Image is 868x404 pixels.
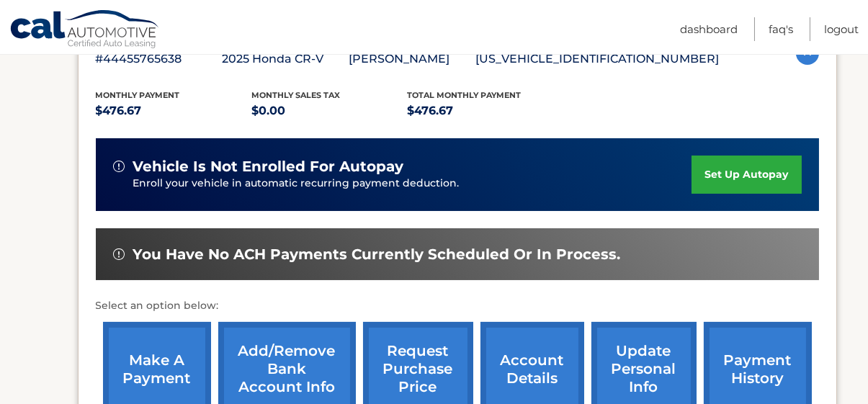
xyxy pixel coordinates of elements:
[251,101,408,121] p: $0.00
[251,90,340,100] span: Monthly sales Tax
[133,246,621,264] span: You have no ACH payments currently scheduled or in process.
[408,90,522,100] span: Total Monthly Payment
[349,49,476,69] p: [PERSON_NAME]
[96,90,180,100] span: Monthly Payment
[113,161,125,172] img: alert-white.svg
[476,49,720,69] p: [US_VEHICLE_IDENTIFICATION_NUMBER]
[408,101,564,121] p: $476.67
[223,49,349,69] p: 2025 Honda CR-V
[9,9,161,51] a: Cal Automotive
[96,297,819,315] p: Select an option below:
[96,49,223,69] p: #44455765638
[692,156,801,194] a: set up autopay
[680,17,738,41] a: Dashboard
[113,248,125,260] img: alert-white.svg
[96,101,252,121] p: $476.67
[824,17,859,41] a: Logout
[769,17,793,41] a: FAQ's
[133,176,692,192] p: Enroll your vehicle in automatic recurring payment deduction.
[133,158,404,176] span: vehicle is not enrolled for autopay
